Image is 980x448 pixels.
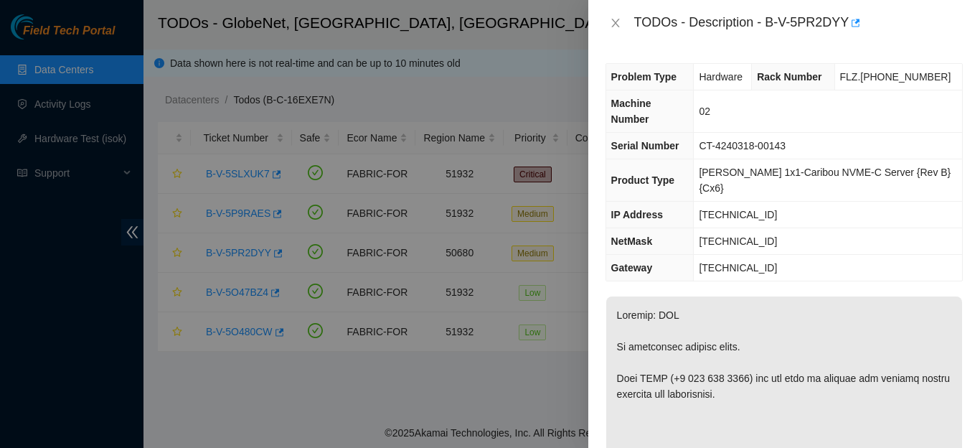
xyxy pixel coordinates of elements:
[611,235,653,247] span: NetMask
[699,140,786,151] span: CT-4240318-00143
[611,140,679,151] span: Serial Number
[610,17,621,29] span: close
[699,262,777,274] span: [TECHNICAL_ID]
[634,11,963,34] div: TODOs - Description - B-V-5PR2DYY
[757,71,821,83] span: Rack Number
[699,235,777,247] span: [TECHNICAL_ID]
[611,174,674,186] span: Product Type
[611,71,677,83] span: Problem Type
[606,17,626,30] button: Close
[699,106,710,117] span: 02
[611,209,663,220] span: IP Address
[611,262,653,274] span: Gateway
[699,71,743,83] span: Hardware
[699,209,777,220] span: [TECHNICAL_ID]
[611,98,651,125] span: Machine Number
[699,167,951,194] span: [PERSON_NAME] 1x1-Caribou NVME-C Server {Rev B}{Cx6}
[840,71,951,83] span: FLZ.[PHONE_NUMBER]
